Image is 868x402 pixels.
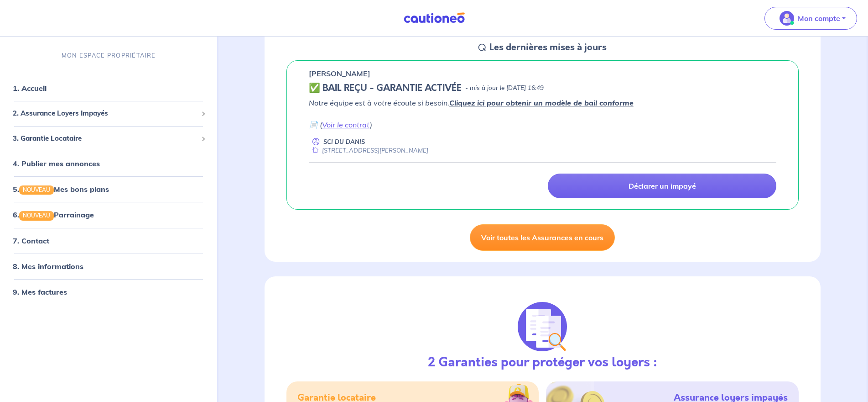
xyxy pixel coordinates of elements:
a: 7. Contact [13,236,49,245]
span: 2. Assurance Loyers Impayés [13,108,198,119]
h5: ✅ BAIL REÇU - GARANTIE ACTIVÉE [309,83,462,94]
p: Déclarer un impayé [629,181,696,190]
h3: 2 Garanties pour protéger vos loyers : [428,355,657,370]
img: illu_account_valid_menu.svg [780,11,794,26]
div: 8. Mes informations [4,257,213,275]
div: [STREET_ADDRESS][PERSON_NAME] [309,146,428,155]
p: - mis à jour le [DATE] 16:49 [465,84,544,93]
button: illu_account_valid_menu.svgMon compte [764,7,857,30]
div: 4. Publier mes annonces [4,154,213,173]
span: 3. Garantie Locataire [13,133,198,144]
img: Cautioneo [400,12,468,24]
a: Déclarer un impayé [548,174,776,198]
div: 7. Contact [4,232,213,250]
a: 1. Accueil [13,84,47,93]
a: Voir le contrat [322,120,370,129]
a: 4. Publier mes annonces [13,159,100,168]
em: 📄 ( ) [309,120,372,129]
div: 5.NOUVEAUMes bons plans [4,180,213,198]
div: state: CONTRACT-VALIDATED, Context: IN-LANDLORD,IS-GL-CAUTION-IN-LANDLORD [309,83,776,94]
p: SCI DU DANIS [323,138,365,146]
a: 8. Mes informations [13,262,83,271]
div: 3. Garantie Locataire [4,130,213,148]
img: justif-loupe [518,302,567,351]
div: 9. Mes factures [4,283,213,301]
em: Notre équipe est à votre écoute si besoin. [309,98,634,107]
a: Cliquez ici pour obtenir un modèle de bail conforme [449,98,634,107]
div: 2. Assurance Loyers Impayés [4,105,213,122]
div: 6.NOUVEAUParrainage [4,206,213,224]
p: Mon compte [798,13,840,24]
a: 6.NOUVEAUParrainage [13,210,94,219]
p: [PERSON_NAME] [309,68,370,79]
h5: Les dernières mises à jours [489,42,607,53]
a: 5.NOUVEAUMes bons plans [13,185,109,194]
div: 1. Accueil [4,79,213,97]
p: MON ESPACE PROPRIÉTAIRE [62,51,156,60]
a: Voir toutes les Assurances en cours [470,224,615,251]
a: 9. Mes factures [13,287,67,296]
